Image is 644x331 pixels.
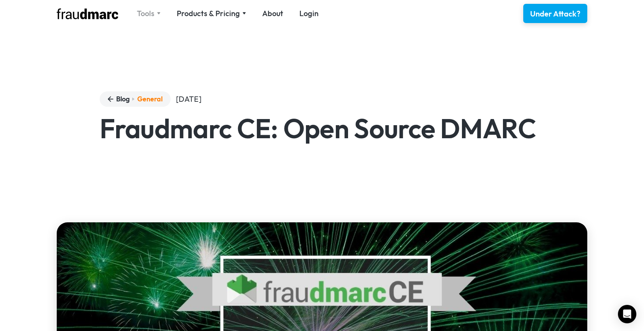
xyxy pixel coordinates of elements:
a: Under Attack? [523,4,587,23]
a: General [137,94,163,104]
div: Products & Pricing [177,8,246,19]
div: Open Intercom Messenger [618,305,636,323]
div: Tools [137,8,161,19]
div: [DATE] [176,94,202,104]
div: Under Attack? [530,8,580,19]
div: Tools [137,8,154,19]
div: Products & Pricing [177,8,240,19]
a: Blog [108,94,130,104]
div: Blog [116,94,130,104]
a: Login [299,8,319,19]
a: About [262,8,283,19]
h1: Fraudmarc CE: Open Source DMARC [100,115,545,142]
